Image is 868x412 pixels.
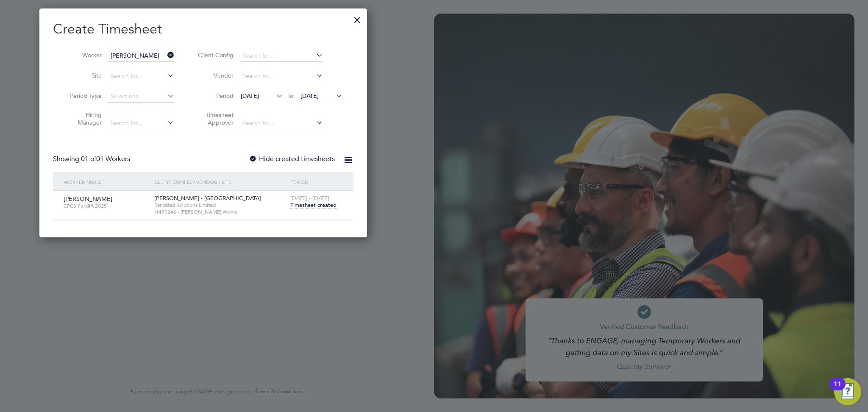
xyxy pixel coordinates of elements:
[195,92,234,100] label: Period
[154,209,286,215] span: N470246 - [PERSON_NAME] Works
[241,92,259,100] span: [DATE]
[154,202,286,209] span: Randstad Solutions Limited
[152,172,288,192] div: Client Config / Vendor / Site
[300,92,319,100] span: [DATE]
[108,50,174,62] input: Search for...
[81,155,130,163] span: 01 Workers
[81,155,96,163] span: 01 of
[64,92,102,100] label: Period Type
[834,384,841,395] div: 11
[64,195,112,203] span: [PERSON_NAME]
[239,50,323,62] input: Search for...
[64,72,102,79] label: Site
[108,91,174,103] input: Select one
[288,172,345,192] div: Period
[239,117,323,129] input: Search for...
[53,155,132,164] div: Showing
[239,70,323,82] input: Search for...
[53,20,353,38] h2: Create Timesheet
[64,203,148,209] span: CPCS Forklift 2025
[108,70,174,82] input: Search for...
[64,51,102,59] label: Worker
[195,51,234,59] label: Client Config
[195,72,234,79] label: Vendor
[290,201,337,209] span: Timesheet created
[290,195,329,202] span: [DATE] - [DATE]
[249,155,335,163] label: Hide created timesheets
[285,90,296,101] span: To
[154,195,261,202] span: [PERSON_NAME] - [GEOGRAPHIC_DATA]
[195,111,234,126] label: Timesheet Approver
[61,172,152,192] div: Worker / Role
[64,111,102,126] label: Hiring Manager
[108,117,174,129] input: Search for...
[834,378,861,405] button: Open Resource Center, 11 new notifications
